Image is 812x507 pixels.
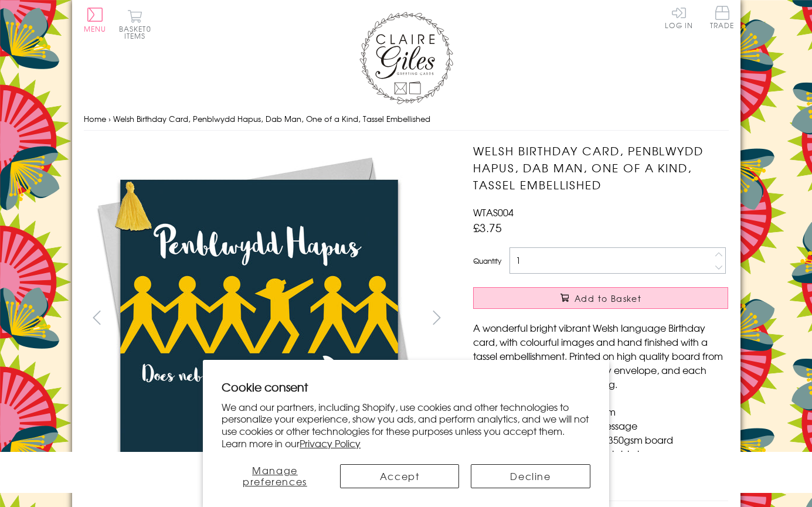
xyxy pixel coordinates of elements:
h1: Welsh Birthday Card, Penblwydd Hapus, Dab Man, One of a Kind, Tassel Embellished [473,142,728,193]
span: Trade [710,6,735,29]
img: Welsh Birthday Card, Penblwydd Hapus, Dab Man, One of a Kind, Tassel Embellished [83,142,435,494]
label: Quantity [473,256,501,266]
span: Menu [84,23,107,34]
button: Manage preferences [222,464,328,488]
p: A wonderful bright vibrant Welsh language Birthday card, with colourful images and hand finished ... [473,321,728,391]
span: Welsh Birthday Card, Penblwydd Hapus, Dab Man, One of a Kind, Tassel Embellished [113,113,430,124]
p: We and our partners, including Shopify, use cookies and other technologies to personalize your ex... [222,401,590,450]
span: Add to Basket [575,292,641,304]
span: 0 items [124,23,151,41]
span: › [108,113,111,124]
button: Decline [471,464,590,488]
a: Privacy Policy [300,436,361,450]
button: Basket0 items [119,9,151,39]
h2: Cookie consent [222,379,590,395]
nav: breadcrumbs [84,107,729,131]
button: Accept [340,464,459,488]
span: Manage preferences [243,463,307,488]
a: Home [84,113,106,124]
span: WTAS004 [473,205,514,219]
button: next [423,304,450,331]
img: Welsh Birthday Card, Penblwydd Hapus, Dab Man, One of a Kind, Tassel Embellished [450,142,801,494]
a: Log In [665,6,693,29]
span: £3.75 [473,219,502,236]
button: prev [84,304,110,331]
button: Menu [84,8,107,32]
button: Add to Basket [473,287,728,309]
img: Claire Giles Greetings Cards [359,12,453,104]
a: Trade [710,6,735,31]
